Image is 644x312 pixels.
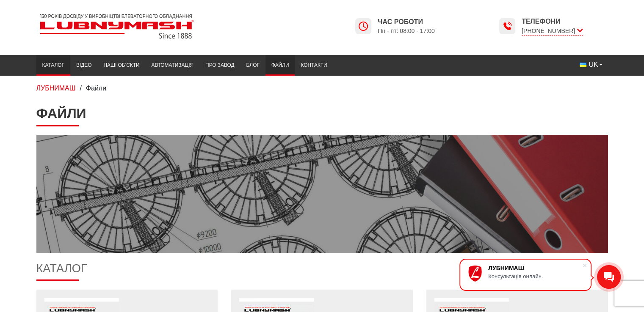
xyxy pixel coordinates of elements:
[589,60,598,69] span: UK
[80,85,81,92] span: /
[36,11,197,42] img: Lubnymash
[488,265,582,271] div: ЛУБНИМАШ
[580,63,586,67] img: Українська
[358,21,368,31] img: Lubnymash time icon
[295,57,333,74] a: Контакти
[378,27,435,35] span: Пн - пт: 08:00 - 17:00
[502,21,512,31] img: Lubnymash time icon
[36,85,76,92] a: ЛУБНИМАШ
[70,57,97,74] a: Відео
[574,57,608,72] button: UK
[240,57,265,74] a: Блог
[36,262,608,281] h2: Каталог
[36,105,608,126] h1: Файли
[97,57,145,74] a: Наші об’єкти
[265,57,295,74] a: Файли
[86,85,106,92] span: Файли
[378,17,435,27] span: Час роботи
[522,17,583,26] span: Телефони
[488,273,582,279] div: Консультація онлайн.
[199,57,240,74] a: Про завод
[522,27,583,36] span: [PHONE_NUMBER]
[36,57,70,74] a: Каталог
[145,57,199,74] a: Автоматизація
